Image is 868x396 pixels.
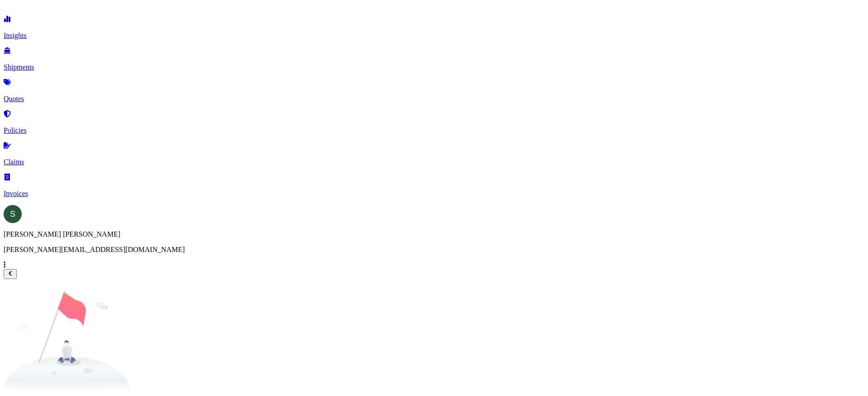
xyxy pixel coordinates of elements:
[4,79,864,103] a: Quotes
[4,63,864,71] p: Shipments
[4,230,864,238] p: [PERSON_NAME] [PERSON_NAME]
[4,174,864,198] a: Invoices
[4,190,864,198] p: Invoices
[4,158,864,166] p: Claims
[4,16,864,40] a: Insights
[4,95,864,103] p: Quotes
[4,246,864,254] p: [PERSON_NAME][EMAIL_ADDRESS][DOMAIN_NAME]
[4,126,864,135] p: Policies
[4,143,864,166] a: Claims
[4,48,864,71] a: Shipments
[10,210,15,219] span: S
[4,32,864,40] p: Insights
[4,111,864,135] a: Policies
